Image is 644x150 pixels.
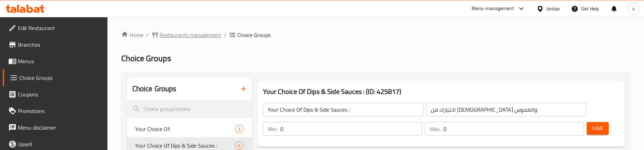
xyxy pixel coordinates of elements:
nav: breadcrumb [121,31,630,39]
span: Menus [18,57,102,65]
div: Jordan [547,5,560,12]
span: 6 [235,142,243,149]
span: Your Choice Of Dips & Side Sauces : [135,141,235,150]
div: Choices [235,125,244,133]
button: Save [587,122,609,135]
span: Choice Groups [121,50,171,66]
li: / [146,31,149,39]
a: Menus [3,53,107,69]
a: Menu disclaimer [3,119,107,136]
a: Branches [3,36,107,53]
h2: Choice Groups [132,84,177,94]
span: Branches [18,40,102,49]
span: Choice Groups [19,74,102,82]
span: Edit Restaurant [18,24,102,32]
a: Choice Groups [3,69,107,86]
a: Restaurants management [151,31,221,39]
span: Coupons [18,90,102,99]
span: a [632,5,635,12]
p: Max: [430,125,441,133]
span: 3 [235,126,243,132]
a: Promotions [3,103,107,119]
li: / [224,31,226,39]
span: Choice Groups [237,31,271,39]
a: Edit Restaurant [3,20,107,36]
p: Min: [268,125,277,133]
span: Restaurants management [160,31,221,39]
input: search [127,100,252,118]
span: Menu disclaimer [18,123,102,132]
div: Your Choice Of:3 [127,121,252,137]
a: Home [121,31,143,39]
span: Your Choice Of: [135,125,235,133]
div: Choices [235,141,244,150]
div: Menu-management [472,4,514,13]
span: Upsell [18,140,102,148]
span: Save [592,124,603,133]
h3: Your Choice Of Dips & Side Sauces : (ID: 425817) [263,86,619,97]
span: Promotions [18,107,102,115]
a: Coupons [3,86,107,103]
